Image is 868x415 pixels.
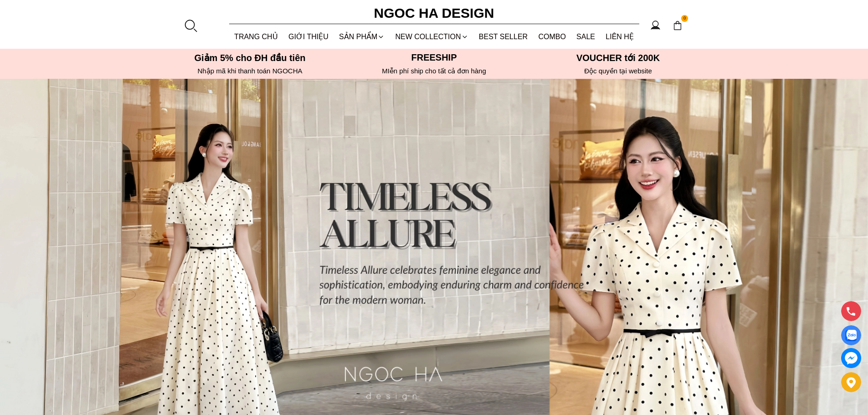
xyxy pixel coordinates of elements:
[411,52,457,62] font: Freeship
[229,25,283,49] a: TRANG CHỦ
[533,25,571,49] a: Combo
[841,325,861,345] a: Display image
[673,20,683,31] img: img-CART-ICON-ksit0nf1
[198,67,303,75] font: Nhập mã khi thanh toán NGOCHA
[390,25,473,49] a: NEW COLLECTION
[283,25,334,49] a: GIỚI THIỆU
[334,25,390,49] div: SẢN PHẨM
[841,348,861,368] a: messenger
[681,15,688,22] span: 0
[529,52,708,63] h5: VOUCHER tới 200K
[571,25,600,49] a: SALE
[845,330,857,341] img: Display image
[473,25,533,49] a: BEST SELLER
[529,67,708,75] h6: Độc quyền tại website
[601,25,639,49] a: LIÊN HỆ
[345,67,524,75] h6: MIễn phí ship cho tất cả đơn hàng
[194,53,305,63] font: Giảm 5% cho ĐH đầu tiên
[366,2,503,24] a: Ngoc Ha Design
